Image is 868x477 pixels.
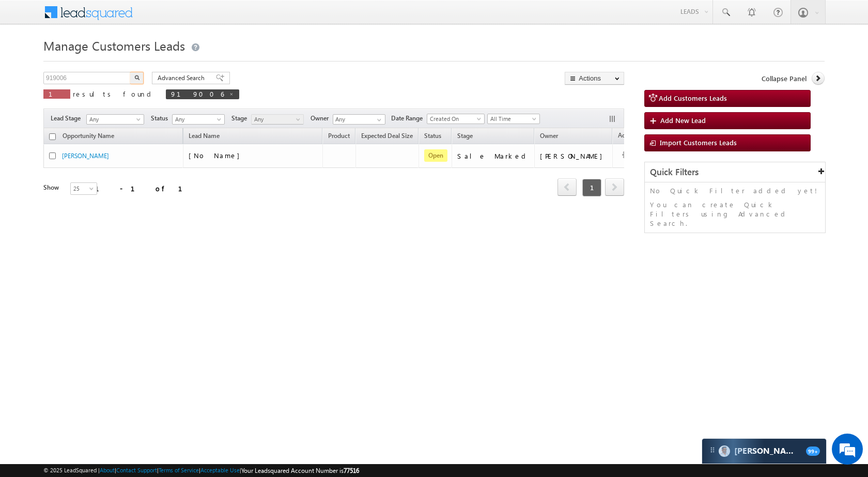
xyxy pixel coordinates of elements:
span: Collapse Panel [762,74,807,83]
a: Show All Items [371,115,384,125]
a: Expected Deal Size [356,130,418,144]
span: next [605,178,624,196]
div: 1 - 1 of 1 [95,182,195,194]
a: Status [419,130,446,144]
a: Stage [452,130,478,144]
div: carter-dragCarter[PERSON_NAME]99+ [702,438,827,464]
span: results found [73,89,155,98]
span: Add Customers Leads [659,94,727,102]
input: Type to Search [333,114,385,125]
span: Import Customers Leads [660,138,737,147]
span: Lead Name [183,130,225,144]
span: Any [252,115,301,124]
span: Manage Customers Leads [43,37,185,54]
span: Lead Stage [51,114,85,123]
a: Any [172,114,225,125]
span: All Time [488,114,537,124]
span: Owner [311,114,333,123]
a: Any [86,114,144,125]
span: Created On [427,114,481,124]
span: 1 [49,89,65,98]
span: Open [424,149,447,162]
a: All Time [487,114,540,124]
div: Sale Marked [457,151,530,161]
img: Search [134,75,139,80]
button: Actions [565,72,624,85]
a: next [605,179,624,196]
span: 919006 [171,89,224,98]
p: You can create Quick Filters using Advanced Search. [650,200,820,228]
a: Acceptable Use [200,467,240,473]
span: Any [87,115,141,124]
span: Owner [540,132,558,140]
div: Show [43,183,62,192]
p: No Quick Filter added yet! [650,186,820,195]
span: Actions [613,130,644,143]
img: Carter [719,445,730,457]
span: Stage [231,114,251,123]
span: Any [173,115,222,124]
span: 99+ [806,447,820,456]
a: Contact Support [116,467,157,473]
div: Quick Filters [645,162,825,182]
span: 1 [582,179,601,196]
span: Advanced Search [158,73,208,83]
span: Opportunity Name [63,132,114,140]
span: Expected Deal Size [361,132,413,140]
a: About [100,467,115,473]
img: carter-drag [708,446,717,454]
a: Created On [427,114,485,124]
input: Check all records [49,133,56,140]
a: [PERSON_NAME] [62,152,109,160]
span: Status [151,114,172,123]
span: prev [557,178,577,196]
a: Opportunity Name [57,130,119,144]
span: 25 [71,184,98,193]
span: Product [328,132,350,140]
a: Terms of Service [159,467,199,473]
span: 77516 [344,467,359,474]
div: [PERSON_NAME] [540,151,608,161]
span: Add New Lead [660,116,706,125]
span: Stage [457,132,473,140]
a: Any [251,114,304,125]
span: © 2025 LeadSquared | | | | | [43,466,359,475]
span: Your Leadsquared Account Number is [241,467,359,474]
a: 25 [70,182,97,195]
a: prev [557,179,577,196]
span: Date Range [391,114,427,123]
span: [No Name] [189,151,245,160]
